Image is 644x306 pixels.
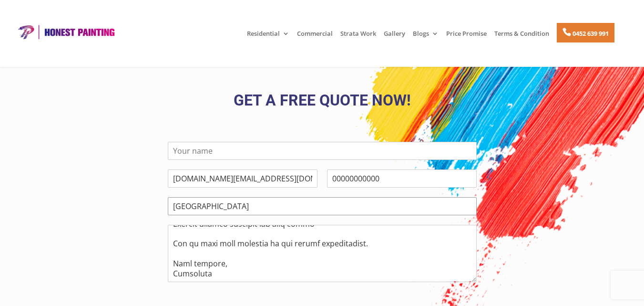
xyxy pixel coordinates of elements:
input: Suburb/Area [168,197,477,215]
a: Terms & Condition [494,30,549,46]
h3: Get a FREE Quote Now! [65,93,580,113]
input: Your name [168,142,477,160]
a: Price Promise [446,30,487,46]
a: 0452 639 991 [557,23,614,42]
a: Residential [247,30,289,46]
input: Phone [327,169,477,188]
img: Honest Painting [14,24,117,40]
a: Gallery [384,30,405,46]
a: Blogs [413,30,439,46]
a: Strata Work [340,30,376,46]
a: Commercial [297,30,333,46]
input: Email [168,169,317,188]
